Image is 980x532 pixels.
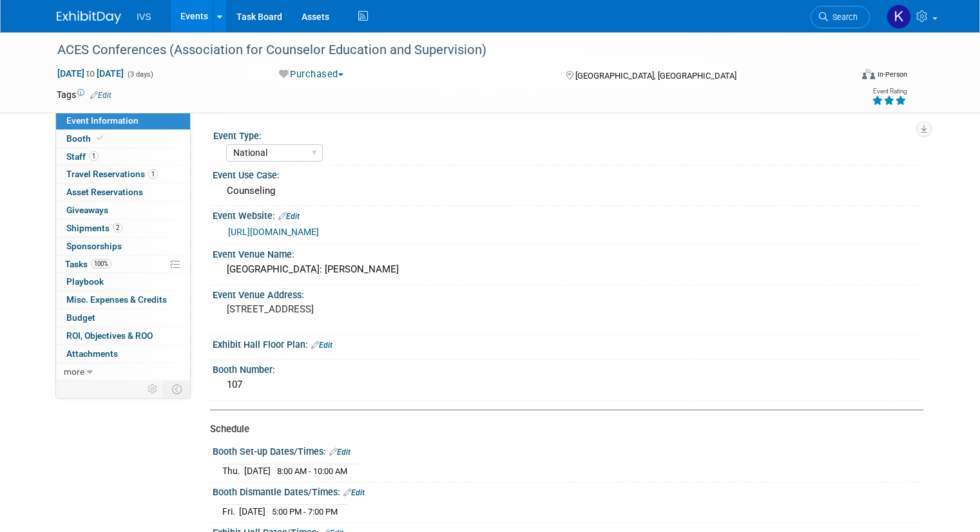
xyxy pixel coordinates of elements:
span: Travel Reservations [66,169,158,179]
td: [DATE] [239,504,265,518]
div: Event Venue Address: [213,285,923,301]
a: Event Information [56,112,190,129]
span: ROI, Objectives & ROO [66,330,153,341]
a: ROI, Objectives & ROO [56,327,190,345]
span: Budget [66,312,95,323]
div: 107 [222,375,914,395]
div: Event Format [782,67,907,86]
span: to [84,68,97,79]
span: Playbook [66,276,104,287]
span: Booth [66,133,106,144]
a: Sponsorships [56,238,190,255]
span: 5:00 PM - 7:00 PM [272,507,338,517]
div: Booth Set-up Dates/Times: [213,442,923,459]
a: Shipments2 [56,220,190,237]
a: Search [811,6,870,28]
a: Edit [278,212,300,221]
div: Event Rating [872,88,907,95]
td: Toggle Event Tabs [164,381,191,397]
a: Giveaways [56,202,190,219]
span: 8:00 AM - 10:00 AM [277,466,347,476]
a: Edit [329,448,351,457]
button: Purchased [274,68,349,81]
img: Format-Inperson.png [862,69,875,79]
a: Booth [56,130,190,147]
a: Misc. Expenses & Credits [56,291,190,309]
div: Booth Dismantle Dates/Times: [213,482,923,499]
span: IVS [137,12,151,22]
span: (3 days) [126,70,153,79]
a: Budget [56,309,190,327]
span: Giveaways [66,205,108,215]
div: Exhibit Hall Floor Plan: [213,335,923,352]
span: Attachments [66,348,118,359]
div: In-Person [877,70,907,79]
pre: [STREET_ADDRESS] [227,303,495,315]
a: Edit [90,91,111,100]
div: Schedule [210,423,914,436]
a: Playbook [56,273,190,290]
td: Personalize Event Tab Strip [142,381,164,397]
span: Search [828,12,858,22]
div: Counseling [222,181,914,201]
td: Thu. [222,464,244,477]
span: Misc. Expenses & Credits [66,294,167,305]
img: Kate Wroblewski [887,5,911,29]
div: ACES Conferences (Association for Counselor Education and Supervision) [53,39,835,62]
span: Sponsorships [66,241,122,251]
a: more [56,363,190,381]
a: Attachments [56,345,190,363]
a: [URL][DOMAIN_NAME] [228,227,319,237]
span: [DATE] [DATE] [57,68,124,79]
span: 2 [113,223,122,233]
div: Event Type: [213,126,918,142]
a: Staff1 [56,148,190,166]
a: Tasks100% [56,256,190,273]
span: 1 [89,151,99,161]
span: 100% [91,259,111,269]
a: Travel Reservations1 [56,166,190,183]
div: Event Venue Name: [213,245,923,261]
div: Event Website: [213,206,923,223]
div: Event Use Case: [213,166,923,182]
span: more [64,366,84,377]
span: Shipments [66,223,122,233]
span: Event Information [66,115,139,126]
a: Edit [311,341,332,350]
div: Booth Number: [213,360,923,376]
span: 1 [148,169,158,179]
div: [GEOGRAPHIC_DATA]: [PERSON_NAME] [222,260,914,280]
a: Edit [343,488,365,497]
a: Asset Reservations [56,184,190,201]
span: Asset Reservations [66,187,143,197]
i: Booth reservation complete [97,135,103,142]
td: [DATE] [244,464,271,477]
td: Fri. [222,504,239,518]
img: ExhibitDay [57,11,121,24]
span: Staff [66,151,99,162]
span: [GEOGRAPHIC_DATA], [GEOGRAPHIC_DATA] [575,71,736,81]
td: Tags [57,88,111,101]
span: Tasks [65,259,111,269]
